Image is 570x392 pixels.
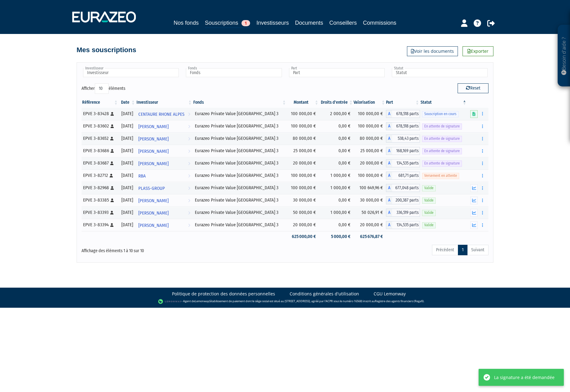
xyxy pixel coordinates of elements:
span: Valide [422,198,436,203]
a: Documents [295,19,323,27]
i: [Français] Personne physique [110,174,113,177]
span: PLASS-GROUP [138,183,165,194]
div: [DATE] [121,135,134,142]
a: Politique de protection des données personnelles [172,291,275,297]
div: Eurazeo Private Value [GEOGRAPHIC_DATA] 3 [195,123,285,129]
a: [PERSON_NAME] [136,219,193,231]
select: Afficheréléments [95,83,109,94]
div: [DATE] [121,209,134,216]
div: A - Eurazeo Private Value Europe 3 [386,196,420,204]
a: [PERSON_NAME] [136,157,193,169]
div: Eurazeo Private Value [GEOGRAPHIC_DATA] 3 [195,160,285,166]
span: RBA [138,170,146,182]
th: Montant: activer pour trier la colonne par ordre croissant [287,97,319,108]
a: Nos fonds [174,19,199,27]
span: 134,535 parts [392,159,420,167]
i: [Français] Personne physique [111,149,114,153]
a: [PERSON_NAME] [136,120,193,132]
div: La signature a été demandée [494,374,555,381]
a: Voir les documents [407,46,458,56]
a: PLASS-GROUP [136,182,193,194]
div: Eurazeo Private Value [GEOGRAPHIC_DATA] 3 [195,111,285,117]
span: 677,048 parts [392,184,420,192]
div: A - Eurazeo Private Value Europe 3 [386,135,420,143]
div: EPVE 3-82712 [83,172,116,179]
th: Statut : activer pour trier la colonne par ordre d&eacute;croissant [420,97,467,108]
a: Conseillers [329,19,357,27]
div: [DATE] [121,172,134,179]
a: Souscriptions1 [205,19,250,28]
i: Voir l'investisseur [188,133,190,145]
span: En attente de signature [422,123,462,129]
td: 0,00 € [319,132,353,145]
td: 100 000,00 € [354,120,386,132]
td: 1 000,00 € [319,182,353,194]
span: A [386,122,392,130]
i: [Français] Personne physique [111,112,114,116]
i: [Français] Personne physique [110,211,114,215]
div: A - Eurazeo Private Value Europe 3 [386,110,420,118]
img: 1732889491-logotype_eurazeo_blanc_rvb.png [72,11,136,23]
td: 100 000,00 € [287,182,319,194]
i: Voir l'investisseur [188,158,190,169]
div: EPVE 3-83428 [83,111,116,117]
a: Exporter [463,46,493,56]
div: [DATE] [121,148,134,154]
p: Besoin d'aide ? [560,28,568,84]
td: 25 000,00 € [287,145,319,157]
div: EPVE 3-83602 [83,123,116,129]
span: Valide [422,210,436,216]
span: En attente de signature [422,148,462,154]
td: 100 000,00 € [287,120,319,132]
i: [Français] Personne physique [111,186,114,190]
div: [DATE] [121,197,134,203]
td: 0,00 € [319,157,353,169]
span: A [386,135,392,143]
div: Affichage des éléments 1 à 10 sur 10 [82,244,246,254]
td: 1 000,00 € [319,206,353,219]
a: Registre des agents financiers (Regafi) [375,299,424,303]
td: 30 000,00 € [354,194,386,206]
td: 625 676,87 € [354,231,386,242]
td: 0,00 € [319,219,353,231]
th: Fonds: activer pour trier la colonne par ordre croissant [193,97,287,108]
div: Eurazeo Private Value [GEOGRAPHIC_DATA] 3 [195,185,285,191]
a: RBA [136,169,193,182]
div: [DATE] [121,185,134,191]
button: Reset [458,83,488,93]
div: Eurazeo Private Value [GEOGRAPHIC_DATA] 3 [195,172,285,179]
div: A - Eurazeo Private Value Europe 3 [386,221,420,229]
div: EPVE 3-83385 [83,197,116,203]
span: En attente de signature [422,136,462,142]
i: [Français] Personne physique [111,198,114,202]
td: 0,00 € [319,120,353,132]
td: 100 649,96 € [354,182,386,194]
span: 681,71 parts [392,172,420,180]
div: [DATE] [121,123,134,129]
div: Eurazeo Private Value [GEOGRAPHIC_DATA] 3 [195,148,285,154]
div: [DATE] [121,111,134,117]
span: 200,387 parts [392,196,420,204]
td: 50 026,91 € [354,206,386,219]
i: Voir l'investisseur [188,183,190,194]
span: A [386,172,392,180]
i: Voir l'investisseur [188,109,190,120]
th: Date: activer pour trier la colonne par ordre croissant [119,97,136,108]
span: 1 [241,20,250,26]
a: [PERSON_NAME] [136,145,193,157]
div: EPVE 3-83393 [83,209,116,216]
div: A - Eurazeo Private Value Europe 3 [386,147,420,155]
div: EPVE 3-83686 [83,148,116,154]
div: EPVE 3-83687 [83,160,116,166]
span: A [386,147,392,155]
span: [PERSON_NAME] [138,133,169,145]
div: A - Eurazeo Private Value Europe 3 [386,184,420,192]
td: 20 000,00 € [287,219,319,231]
span: [PERSON_NAME] [138,121,169,132]
th: Droits d'entrée: activer pour trier la colonne par ordre croissant [319,97,353,108]
i: [Français] Personne physique [110,161,114,165]
span: A [386,221,392,229]
span: [PERSON_NAME] [138,158,169,169]
td: 2 000,00 € [319,108,353,120]
div: Eurazeo Private Value [GEOGRAPHIC_DATA] 3 [195,209,285,216]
